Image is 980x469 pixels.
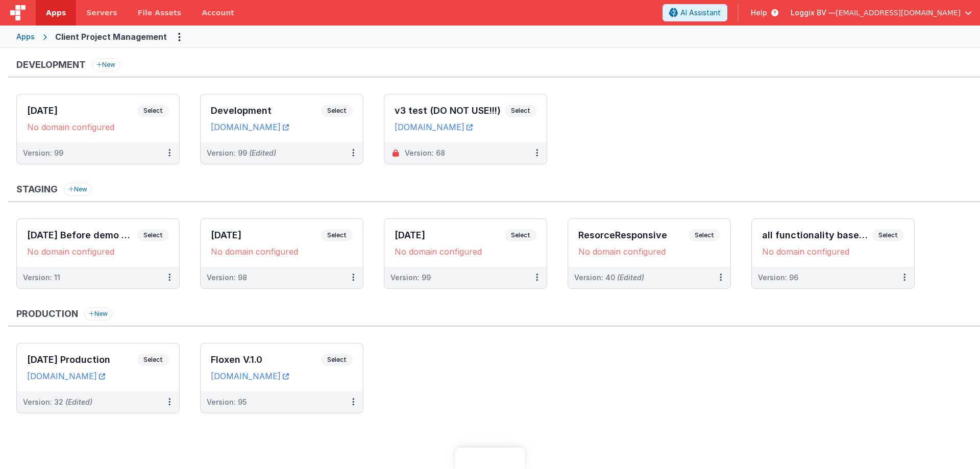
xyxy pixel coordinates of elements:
h3: Staging [16,184,58,194]
a: [DOMAIN_NAME] [211,371,289,381]
button: New [84,307,112,320]
a: [DOMAIN_NAME] [27,371,105,381]
h3: all functionality based on task code. [762,230,872,240]
span: [EMAIL_ADDRESS][DOMAIN_NAME] [836,8,961,18]
h3: v3 test (DO NOT USE!!!) [395,106,505,116]
button: AI Assistant [663,4,727,21]
h3: [DATE] [27,106,137,116]
button: New [64,183,92,196]
h3: [DATE] [395,230,505,240]
h3: Floxen V.1.0 [211,355,321,365]
a: [DOMAIN_NAME] [211,122,289,132]
iframe: Marker.io feedback button [455,448,525,469]
span: (Edited) [617,273,644,282]
h3: [DATE] [211,230,321,240]
div: No domain configured [395,246,536,257]
button: New [92,58,120,71]
button: Loggix BV — [EMAIL_ADDRESS][DOMAIN_NAME] [791,8,972,18]
span: Help [751,8,767,18]
div: Version: 40 [574,273,644,283]
div: Version: 95 [207,397,247,407]
div: Version: 99 [390,273,431,283]
h3: Production [16,309,78,319]
div: Version: 98 [207,273,247,283]
div: Apps [16,32,35,42]
button: Options [171,29,187,45]
span: AI Assistant [680,8,721,18]
div: No domain configured [211,246,353,257]
span: Select [505,229,536,241]
span: Select [137,105,169,117]
span: Apps [46,8,66,18]
h3: [DATE] Before demo version [27,230,137,240]
span: File Assets [138,8,182,18]
span: Select [321,105,353,117]
span: Servers [86,8,117,18]
span: Select [505,105,536,117]
span: Loggix BV — [791,8,836,18]
h3: [DATE] Production [27,355,137,365]
div: Client Project Management [55,31,167,43]
h3: Development [16,60,86,70]
span: (Edited) [249,149,276,157]
span: Select [689,229,720,241]
a: [DOMAIN_NAME] [395,122,473,132]
div: No domain configured [27,246,169,257]
div: Version: 11 [23,273,60,283]
div: Version: 32 [23,397,92,407]
div: No domain configured [27,122,169,132]
span: Select [872,229,904,241]
span: Select [321,354,353,366]
span: Select [137,354,169,366]
div: Version: 99 [207,148,276,158]
div: Version: 96 [758,273,798,283]
span: Select [321,229,353,241]
span: Select [137,229,169,241]
div: No domain configured [578,246,720,257]
span: (Edited) [65,398,92,406]
h3: Development [211,106,321,116]
div: Version: 99 [23,148,63,158]
div: Version: 68 [405,148,445,158]
h3: ResorceResponsive [578,230,689,240]
div: No domain configured [762,246,904,257]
